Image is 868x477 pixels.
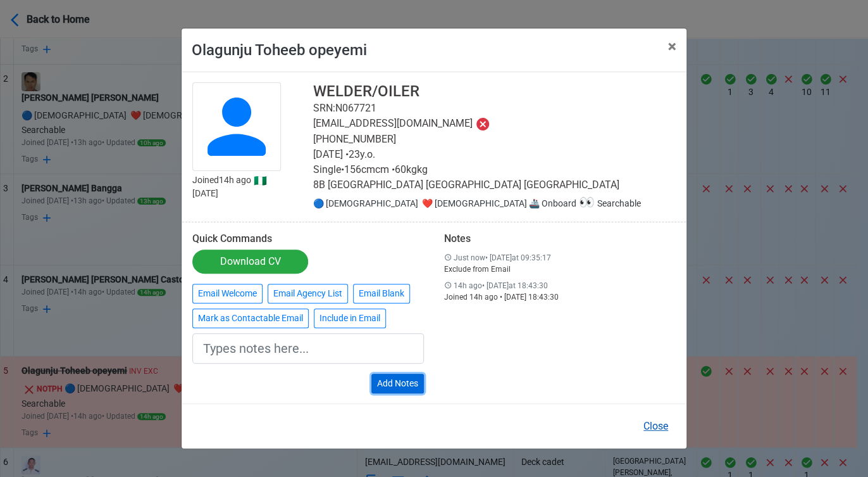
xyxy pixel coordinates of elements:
[192,308,309,328] button: Mark as Contactable Email
[668,37,676,55] span: ×
[192,250,308,274] a: Download CV
[192,333,424,364] input: Types notes here...
[313,82,676,101] h4: WELDER/OILER
[313,101,676,116] p: SRN: N067721
[313,147,676,162] p: [DATE] • 23 y.o.
[314,308,386,328] button: Include in Email
[192,284,263,303] button: Email Welcome
[579,194,595,210] span: 👀
[313,162,676,177] p: Single • 156cm cm • 60kg kg
[192,41,367,59] span: Olagunju Toheeb opeyemi
[371,374,424,393] button: Add Notes
[313,198,643,208] span: gender
[268,284,348,303] button: Email Agency List
[192,187,313,200] p: [DATE]
[313,177,676,193] p: 8B [GEOGRAPHIC_DATA] [GEOGRAPHIC_DATA] [GEOGRAPHIC_DATA]
[220,254,281,269] div: Download CV
[313,132,676,147] p: [PHONE_NUMBER]
[313,116,676,132] p: [EMAIL_ADDRESS][DOMAIN_NAME]
[576,198,641,208] span: Searchable
[192,232,424,245] h6: Quick Commands
[353,284,410,303] button: Email Blank
[444,264,676,275] div: Exclude from Email
[444,291,676,303] div: Joined 14h ago • [DATE] 18:43:30
[254,175,267,186] span: 🇳🇬
[529,198,576,208] span: 🚢 Onboard
[444,252,676,264] div: Just now • [DATE] at 09:35:17
[444,232,676,245] h6: Notes
[444,280,676,291] div: 14h ago • [DATE] at 18:43:30
[192,174,313,187] p: Joined 14h ago
[635,414,676,438] button: Close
